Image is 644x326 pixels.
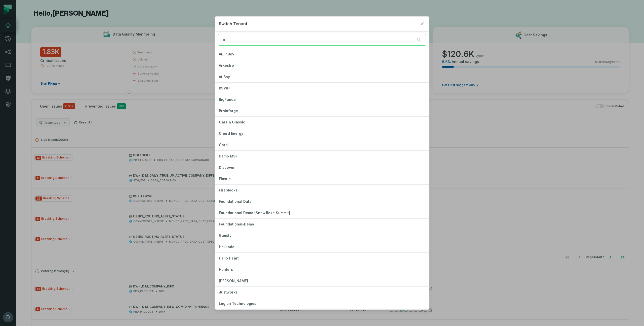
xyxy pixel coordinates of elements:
button: Justworks [215,287,429,298]
span: Cars & Classic [219,120,245,124]
span: Fireblocks [219,188,237,192]
span: BigPanda [219,97,236,102]
span: Elastic [219,177,231,181]
span: Legion Technologies [219,301,256,306]
span: Hunters [219,267,233,272]
button: Cord [215,139,429,150]
span: Brainforge [219,109,238,113]
span: Justworks [219,290,237,294]
span: Arkestro [219,63,234,68]
button: At Bay [215,71,429,82]
button: Brainforge [215,105,429,116]
button: Hunters [215,264,429,275]
h2: Switch Tenant [219,21,417,27]
button: Discover [215,162,429,173]
button: Arkestro [215,60,429,71]
button: Hello Heart [215,253,429,264]
button: Chord Energy [215,128,429,139]
button: Demo MSFT [215,151,429,162]
span: BSWH [219,86,230,90]
button: Hakkoda [215,241,429,252]
button: Legion Technologies [215,298,429,309]
button: Guesty [215,230,429,241]
button: BSWH [215,83,429,94]
button: Foundational Demo [Snowflake Summit] [215,207,429,218]
button: Elastic [215,173,429,184]
span: Hakkoda [219,245,234,249]
span: [PERSON_NAME] [219,279,248,283]
button: Foundational Data [215,196,429,207]
button: AB InBev [215,49,429,60]
button: Foundational-Demo [215,219,429,230]
button: BigPanda [215,94,429,105]
button: [PERSON_NAME] [215,275,429,286]
span: Foundational-Demo [219,222,254,226]
span: Discover [219,165,235,170]
span: Hello Heart [219,256,239,260]
span: Foundational Data [219,199,252,204]
button: Cars & Classic [215,117,429,128]
span: AB InBev [219,52,234,56]
span: Demo MSFT [219,154,240,158]
button: Fireblocks [215,185,429,196]
button: Close [419,21,425,27]
span: At Bay [219,75,230,79]
span: Foundational Demo [Snowflake Summit] [219,211,290,215]
span: Guesty [219,233,231,238]
span: Chord Energy [219,131,243,136]
span: Cord [219,143,228,147]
